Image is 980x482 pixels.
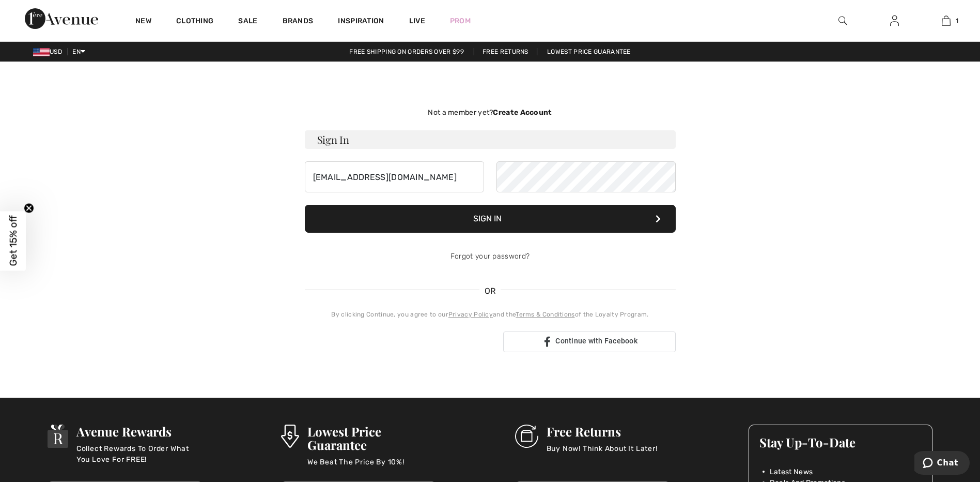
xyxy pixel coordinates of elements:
[515,425,538,448] img: Free Returns
[24,203,34,214] button: Close teaser
[448,311,493,318] a: Privacy Policy
[135,17,151,27] a: New
[547,425,658,438] h3: Free Returns
[341,48,472,55] a: Free shipping on orders over $99
[33,48,50,56] img: US Dollar
[493,108,552,117] strong: Create Account
[33,48,66,55] span: USD
[25,8,98,29] img: 1ère Avenue
[305,310,676,319] div: By clicking Continue, you agree to our and the of the Loyalty Program.
[882,14,907,27] a: Sign In
[956,16,958,25] span: 1
[516,311,574,318] a: Terms & Conditions
[547,443,658,464] p: Buy Now! Think About It Later!
[914,451,970,477] iframe: Opens a widget where you can chat to one of our agents
[409,16,425,26] a: Live
[300,330,500,353] iframe: Sign in with Google Button
[338,17,384,27] span: Inspiration
[305,130,676,149] h3: Sign In
[281,425,299,448] img: Lowest Price Guarantee
[759,435,922,449] h3: Stay Up-To-Date
[307,425,437,451] h3: Lowest Price Guarantee
[238,17,257,27] a: Sale
[942,14,951,27] img: My Bag
[176,17,213,27] a: Clothing
[503,332,676,352] a: Continue with Facebook
[479,285,501,297] span: OR
[539,48,639,55] a: Lowest Price Guarantee
[921,14,971,27] a: 1
[450,16,471,26] a: Prom
[450,252,530,261] a: Forgot your password?
[76,443,203,464] p: Collect Rewards To Order What You Love For FREE!
[7,216,19,266] span: Get 15% off
[838,14,847,27] img: search the website
[555,337,637,345] span: Continue with Facebook
[474,48,537,55] a: Free Returns
[48,425,68,448] img: Avenue Rewards
[283,17,314,27] a: Brands
[305,161,484,192] input: E-mail
[307,457,437,477] p: We Beat The Price By 10%!
[72,48,85,55] span: EN
[305,107,676,118] div: Not a member yet?
[770,466,813,477] span: Latest News
[305,205,676,233] button: Sign In
[890,14,899,27] img: My Info
[76,425,203,438] h3: Avenue Rewards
